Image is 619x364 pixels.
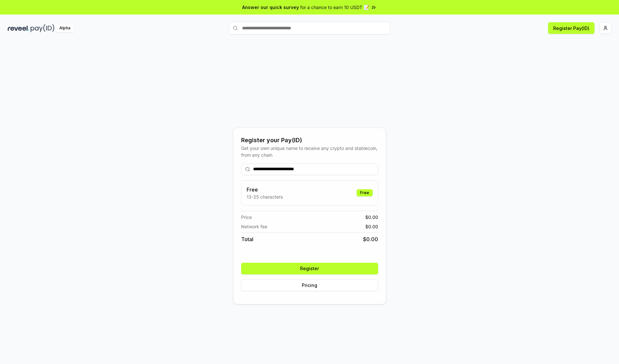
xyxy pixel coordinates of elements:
[241,214,252,221] span: Price
[548,22,594,34] button: Register Pay(ID)
[357,189,373,196] div: Free
[241,235,253,243] span: Total
[241,145,378,158] div: Get your own unique name to receive any crypto and stablecoin, from any chain
[365,223,378,230] span: $ 0.00
[241,223,267,230] span: Network fee
[363,235,378,243] span: $ 0.00
[31,24,54,32] img: pay_id
[241,136,378,145] div: Register your Pay(ID)
[242,4,299,11] span: Answer our quick survey
[247,193,283,200] p: 13-25 characters
[241,280,378,291] button: Pricing
[8,24,29,32] img: reveel_dark
[300,4,369,11] span: for a chance to earn 10 USDT 📝
[241,263,378,274] button: Register
[56,24,74,32] div: Alpha
[247,186,283,193] h3: Free
[365,214,378,221] span: $ 0.00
